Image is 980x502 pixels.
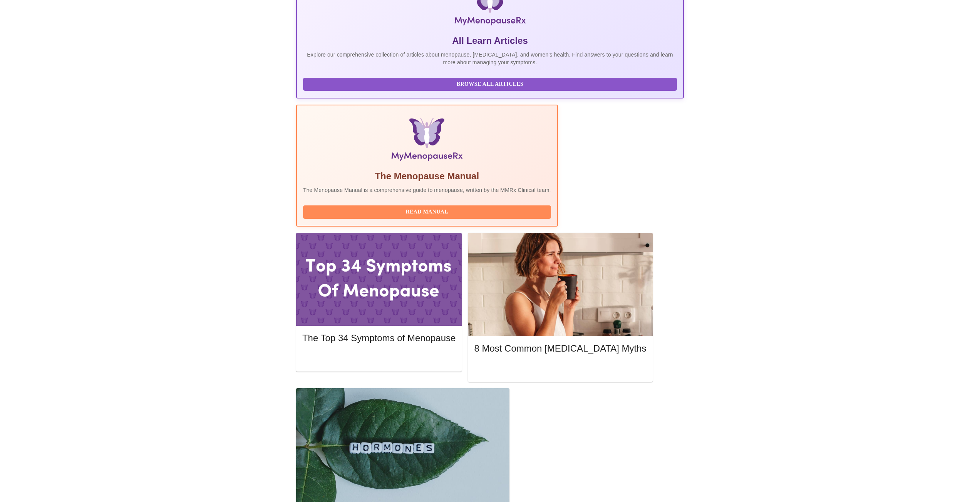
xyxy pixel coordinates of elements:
a: Read More [474,365,648,371]
a: Read Manual [303,208,553,215]
span: Browse All Articles [311,80,669,89]
h5: All Learn Articles [303,35,677,47]
button: Read Manual [303,205,551,219]
h5: 8 Most Common [MEDICAL_DATA] Myths [474,342,646,355]
p: Explore our comprehensive collection of articles about menopause, [MEDICAL_DATA], and women's hea... [303,51,677,66]
span: Read More [310,353,448,363]
h5: The Top 34 Symptoms of Menopause [302,332,456,344]
span: Read Manual [311,207,543,217]
h5: The Menopause Manual [303,170,551,182]
img: Menopause Manual [342,118,511,164]
span: Read More [482,364,638,374]
a: Read More [302,354,457,360]
button: Read More [302,351,456,365]
button: Browse All Articles [303,78,677,91]
p: The Menopause Manual is a comprehensive guide to menopause, written by the MMRx Clinical team. [303,186,551,194]
a: Browse All Articles [303,80,679,87]
button: Read More [474,362,646,375]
